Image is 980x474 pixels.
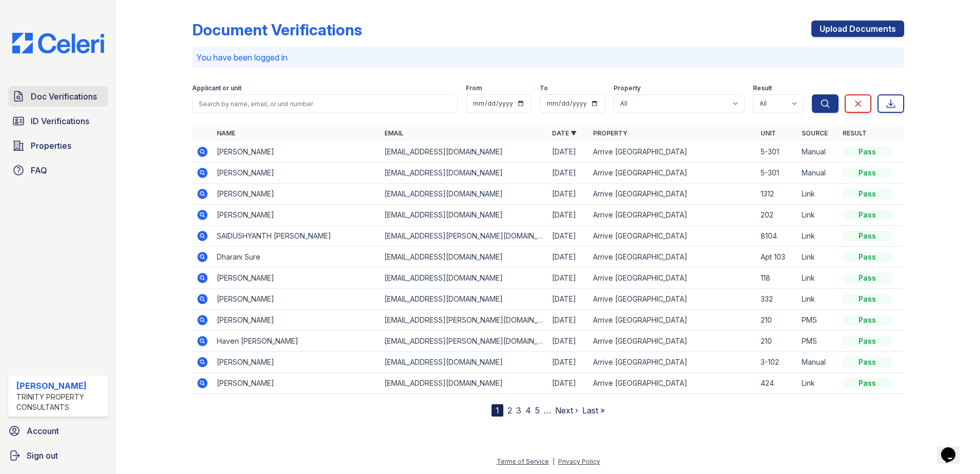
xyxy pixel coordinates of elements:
div: | [553,458,555,465]
td: [EMAIL_ADDRESS][DOMAIN_NAME] [380,289,548,310]
td: Haven [PERSON_NAME] [213,331,380,352]
td: 5-301 [757,142,798,163]
td: [DATE] [548,310,589,331]
td: [DATE] [548,142,589,163]
a: Sign out [4,445,112,466]
td: [PERSON_NAME] [213,310,380,331]
div: Trinity Property Consultants [16,392,104,412]
td: Arrive [GEOGRAPHIC_DATA] [589,331,757,352]
td: [DATE] [548,163,589,184]
td: Link [798,373,839,394]
a: Properties [8,135,108,156]
label: From [466,84,482,92]
td: Arrive [GEOGRAPHIC_DATA] [589,247,757,268]
td: [PERSON_NAME] [213,163,380,184]
a: Next › [555,405,578,416]
div: Document Verifications [192,21,362,39]
td: Arrive [GEOGRAPHIC_DATA] [589,142,757,163]
td: Link [798,205,839,226]
span: ID Verifications [31,115,89,127]
td: [EMAIL_ADDRESS][DOMAIN_NAME] [380,373,548,394]
td: Arrive [GEOGRAPHIC_DATA] [589,352,757,373]
td: [DATE] [548,331,589,352]
td: [DATE] [548,268,589,289]
td: [DATE] [548,205,589,226]
td: [PERSON_NAME] [213,373,380,394]
img: CE_Logo_Blue-a8612792a0a2168367f1c8372b55b34899dd931a85d93a1a3d3e32e68fde9ad4.png [4,33,112,53]
td: Arrive [GEOGRAPHIC_DATA] [589,373,757,394]
td: Dharani Sure [213,247,380,268]
a: 5 [535,405,540,416]
div: Pass [843,210,892,220]
td: [PERSON_NAME] [213,184,380,205]
td: [EMAIL_ADDRESS][DOMAIN_NAME] [380,184,548,205]
a: Source [802,129,828,137]
td: 3-102 [757,352,798,373]
td: 8104 [757,226,798,247]
span: Account [27,425,59,437]
div: Pass [843,189,892,199]
td: [EMAIL_ADDRESS][DOMAIN_NAME] [380,352,548,373]
td: Arrive [GEOGRAPHIC_DATA] [589,268,757,289]
label: Applicant or unit [192,84,241,92]
p: You have been logged in [196,51,900,64]
td: [DATE] [548,226,589,247]
td: [PERSON_NAME] [213,289,380,310]
td: [PERSON_NAME] [213,142,380,163]
div: Pass [843,168,892,178]
td: [EMAIL_ADDRESS][PERSON_NAME][DOMAIN_NAME] [380,310,548,331]
td: [DATE] [548,289,589,310]
a: 4 [525,405,531,416]
a: Terms of Service [497,458,549,465]
a: Account [4,421,112,441]
div: [PERSON_NAME] [16,380,104,392]
label: To [540,84,548,92]
a: Last » [582,405,605,416]
td: Apt 103 [757,247,798,268]
a: Property [593,129,627,137]
td: [PERSON_NAME] [213,352,380,373]
a: Date ▼ [552,129,577,137]
a: 3 [516,405,521,416]
a: Doc Verifications [8,86,108,107]
td: Arrive [GEOGRAPHIC_DATA] [589,205,757,226]
a: FAQ [8,160,108,181]
a: ID Verifications [8,111,108,131]
div: Pass [843,294,892,304]
td: 332 [757,289,798,310]
td: Arrive [GEOGRAPHIC_DATA] [589,163,757,184]
iframe: chat widget [937,433,970,464]
span: Doc Verifications [31,90,97,103]
td: Arrive [GEOGRAPHIC_DATA] [589,226,757,247]
td: [DATE] [548,184,589,205]
td: [EMAIL_ADDRESS][DOMAIN_NAME] [380,142,548,163]
td: [EMAIL_ADDRESS][PERSON_NAME][DOMAIN_NAME] [380,331,548,352]
span: FAQ [31,164,47,176]
a: Upload Documents [811,21,904,37]
input: Search by name, email, or unit number [192,94,458,113]
div: Pass [843,231,892,241]
td: [EMAIL_ADDRESS][DOMAIN_NAME] [380,268,548,289]
td: Manual [798,352,839,373]
a: Privacy Policy [558,458,600,465]
td: PMS [798,310,839,331]
a: Result [843,129,867,137]
td: [DATE] [548,352,589,373]
a: Name [217,129,235,137]
span: Sign out [27,449,58,462]
td: [PERSON_NAME] [213,205,380,226]
td: [EMAIL_ADDRESS][PERSON_NAME][DOMAIN_NAME] [380,226,548,247]
a: Unit [761,129,776,137]
a: Email [384,129,403,137]
label: Result [753,84,772,92]
td: [DATE] [548,247,589,268]
div: 1 [492,404,503,417]
td: Link [798,184,839,205]
td: Arrive [GEOGRAPHIC_DATA] [589,310,757,331]
td: Link [798,247,839,268]
div: Pass [843,357,892,367]
td: [DATE] [548,373,589,394]
label: Property [614,84,641,92]
td: Manual [798,163,839,184]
